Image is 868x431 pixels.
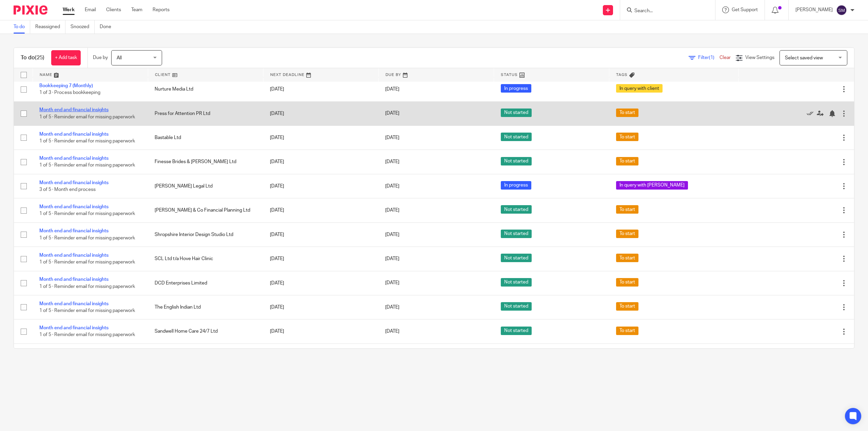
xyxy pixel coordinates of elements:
[501,278,532,287] span: Not started
[148,77,263,101] td: Nurture Media Ltd
[39,253,108,258] a: Month end and financial insights
[39,163,135,168] span: 1 of 5 · Reminder email for missing paperwork
[795,6,833,13] p: [PERSON_NAME]
[263,101,378,125] td: [DATE]
[21,54,44,61] h1: To do
[709,55,714,60] span: (1)
[39,326,108,330] a: Month end and financial insights
[148,222,263,247] td: Shropshire Interior Design Studio Ltd
[616,230,638,238] span: To start
[148,101,263,125] td: Press for Attention PR Ltd
[148,319,263,344] td: Sandwell Home Care 24/7 Ltd
[263,344,378,368] td: [DATE]
[153,6,170,13] a: Reports
[634,8,695,14] input: Search
[616,181,688,190] span: In query with [PERSON_NAME]
[501,327,532,335] span: Not started
[263,174,378,198] td: [DATE]
[385,256,399,261] span: [DATE]
[385,281,399,286] span: [DATE]
[148,271,263,295] td: DCD Enterprises Limited
[85,6,96,13] a: Email
[616,327,638,335] span: To start
[385,111,399,116] span: [DATE]
[501,302,532,311] span: Not started
[39,115,135,119] span: 1 of 5 · Reminder email for missing paperwork
[501,109,532,117] span: Not started
[807,110,817,117] a: Mark as done
[39,301,108,306] a: Month end and financial insights
[385,160,399,164] span: [DATE]
[501,254,532,262] span: Not started
[117,56,122,60] span: All
[39,204,108,209] a: Month end and financial insights
[501,205,532,214] span: Not started
[148,198,263,222] td: [PERSON_NAME] & Co Financial Planning Ltd
[39,212,135,216] span: 1 of 5 · Reminder email for missing paperwork
[106,6,121,13] a: Clients
[100,20,116,34] a: Done
[263,125,378,150] td: [DATE]
[836,5,847,16] img: svg%3E
[616,254,638,262] span: To start
[39,187,96,192] span: 3 of 5 · Month end process
[385,232,399,237] span: [DATE]
[263,271,378,295] td: [DATE]
[616,205,638,214] span: To start
[39,132,108,137] a: Month end and financial insights
[501,84,531,93] span: In progress
[39,236,135,240] span: 1 of 5 · Reminder email for missing paperwork
[39,156,108,161] a: Month end and financial insights
[63,6,75,13] a: Work
[148,174,263,198] td: [PERSON_NAME] Legal Ltd
[148,344,263,368] td: NextGen Business Support Services Ltd
[93,54,108,61] p: Due by
[39,260,135,265] span: 1 of 5 · Reminder email for missing paperwork
[501,133,532,141] span: Not started
[39,107,108,112] a: Month end and financial insights
[785,56,823,60] span: Select saved view
[385,305,399,310] span: [DATE]
[385,329,399,334] span: [DATE]
[131,6,142,13] a: Team
[39,308,135,313] span: 1 of 5 · Reminder email for missing paperwork
[71,20,95,34] a: Snoozed
[39,90,100,95] span: 1 of 3 · Process bookkeeping
[148,150,263,174] td: Finesse Brides & [PERSON_NAME] Ltd
[698,55,719,60] span: Filter
[39,139,135,143] span: 1 of 5 · Reminder email for missing paperwork
[263,77,378,101] td: [DATE]
[51,50,81,65] a: + Add task
[148,295,263,319] td: The English Indian Ltd
[616,302,638,311] span: To start
[385,208,399,213] span: [DATE]
[616,73,628,77] span: Tags
[263,222,378,247] td: [DATE]
[501,181,531,190] span: In progress
[616,278,638,287] span: To start
[148,125,263,150] td: Bastable Ltd
[35,55,44,60] span: (25)
[745,55,774,60] span: View Settings
[501,157,532,165] span: Not started
[14,20,30,34] a: To do
[263,247,378,271] td: [DATE]
[263,150,378,174] td: [DATE]
[39,229,108,233] a: Month end and financial insights
[14,5,47,15] img: Pixie
[39,277,108,282] a: Month end and financial insights
[616,109,638,117] span: To start
[385,135,399,140] span: [DATE]
[39,284,135,289] span: 1 of 5 · Reminder email for missing paperwork
[39,180,108,185] a: Month end and financial insights
[616,133,638,141] span: To start
[35,20,65,34] a: Reassigned
[39,333,135,337] span: 1 of 5 · Reminder email for missing paperwork
[39,83,93,88] a: Bookkeeping 7 (Monthly)
[385,184,399,189] span: [DATE]
[616,84,663,93] span: In query with client
[263,319,378,344] td: [DATE]
[616,157,638,165] span: To start
[732,7,758,12] span: Get Support
[263,198,378,222] td: [DATE]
